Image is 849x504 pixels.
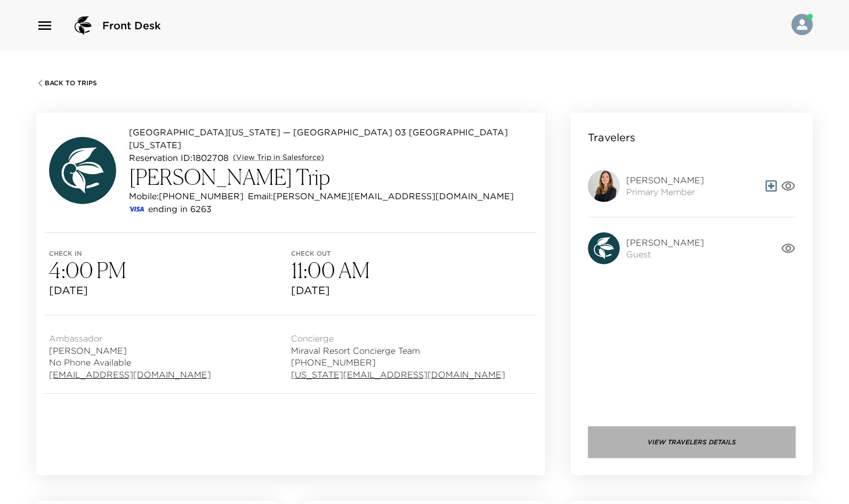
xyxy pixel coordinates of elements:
[49,137,116,204] img: avatar.4afec266560d411620d96f9f038fe73f.svg
[148,202,212,215] p: ending in 6263
[49,283,291,298] span: [DATE]
[588,426,796,458] button: View Travelers Details
[49,369,211,380] a: [EMAIL_ADDRESS][DOMAIN_NAME]
[45,79,97,87] span: Back To Trips
[129,164,532,190] h3: [PERSON_NAME] Trip
[49,257,291,283] h3: 4:00 PM
[49,356,211,368] span: No Phone Available
[49,250,291,257] span: Check in
[626,248,704,260] span: Guest
[291,257,533,283] h3: 11:00 AM
[129,207,144,212] img: credit card type
[588,130,635,145] p: Travelers
[248,190,514,202] p: Email: [PERSON_NAME][EMAIL_ADDRESS][DOMAIN_NAME]
[129,190,244,202] p: Mobile: [PHONE_NUMBER]
[129,126,532,151] p: [GEOGRAPHIC_DATA][US_STATE] — [GEOGRAPHIC_DATA] 03 [GEOGRAPHIC_DATA] [US_STATE]
[626,186,704,198] span: Primary Member
[129,151,229,164] p: Reservation ID: 1802708
[70,13,96,38] img: logo
[49,332,211,344] span: Ambassador
[791,14,813,35] img: User
[588,232,620,264] img: avatar.4afec266560d411620d96f9f038fe73f.svg
[291,250,533,257] span: Check out
[291,345,505,356] span: Miraval Resort Concierge Team
[291,283,533,298] span: [DATE]
[233,152,324,163] a: (View Trip in Salesforce)
[291,332,505,344] span: Concierge
[36,79,97,87] button: Back To Trips
[291,369,505,380] a: [US_STATE][EMAIL_ADDRESS][DOMAIN_NAME]
[588,170,620,202] img: 9k=
[626,237,704,248] span: [PERSON_NAME]
[102,18,161,33] span: Front Desk
[626,174,704,186] span: [PERSON_NAME]
[291,356,505,368] span: [PHONE_NUMBER]
[49,345,211,356] span: [PERSON_NAME]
